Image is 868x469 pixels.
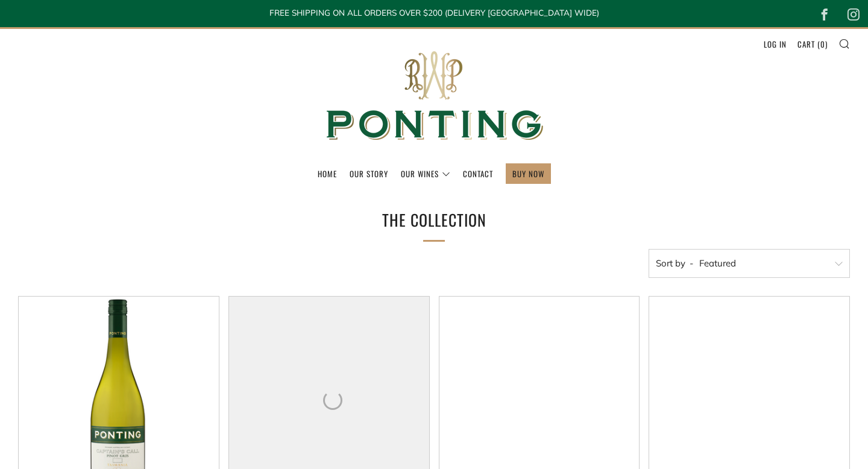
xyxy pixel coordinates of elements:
[764,34,787,54] a: Log in
[512,164,544,183] a: BUY NOW
[350,164,388,183] a: Our Story
[401,164,450,183] a: Our Wines
[313,29,555,163] img: Ponting Wines
[797,34,828,54] a: Cart (0)
[253,206,615,234] h1: The Collection
[318,164,337,183] a: Home
[463,164,493,183] a: Contact
[820,38,825,50] span: 0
